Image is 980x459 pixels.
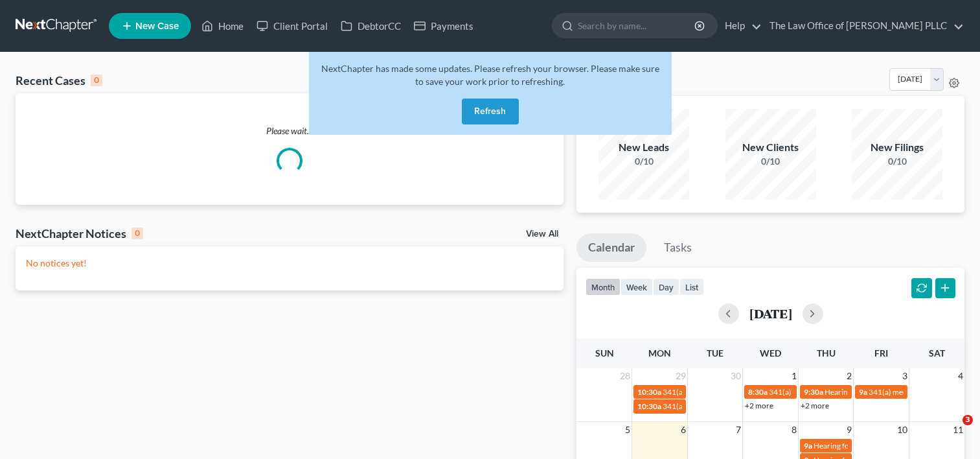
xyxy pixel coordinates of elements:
span: 341(a) meeting for [PERSON_NAME] Mr [663,401,799,411]
span: 9a [804,441,812,451]
span: 9a [859,387,867,397]
span: 3 [963,415,973,425]
span: 6 [679,422,687,438]
div: 0 [91,75,102,86]
span: 8:30a [748,387,768,397]
span: 341(a) meeting for [PERSON_NAME] [769,387,894,397]
a: Client Portal [250,14,334,38]
a: Help [718,14,762,38]
a: +2 more [801,401,829,410]
div: NextChapter Notices [16,226,143,241]
span: 10 [896,422,909,438]
span: Sun [595,347,614,359]
span: 9 [845,422,853,438]
span: 5 [624,422,632,438]
span: 10:30a [637,401,661,411]
div: 0/10 [725,155,816,168]
span: Wed [760,347,781,359]
a: Payments [407,14,480,38]
div: 0 [131,228,143,239]
a: The Law Office of [PERSON_NAME] PLLC [763,14,964,38]
span: Mon [648,347,671,359]
div: Recent Cases [16,73,102,88]
span: 10:30a [637,387,661,397]
p: No notices yet! [26,257,553,270]
span: 3 [901,368,909,384]
p: Please wait... [16,124,564,137]
span: 29 [674,368,687,384]
span: Fri [874,347,888,359]
span: Hearing for [PERSON_NAME] [825,387,926,397]
iframe: Intercom live chat [936,415,967,446]
a: View All [526,230,558,239]
a: Calendar [576,233,646,262]
span: 30 [729,368,742,384]
span: Sat [929,347,945,359]
span: 2 [845,368,853,384]
span: 28 [619,368,632,384]
input: Search by name... [578,14,696,38]
span: NextChapter has made some updates. Please refresh your browser. Please make sure to save your wor... [321,63,659,87]
div: 0/10 [852,155,942,168]
button: month [586,278,621,296]
span: New Case [135,21,179,31]
span: Tue [707,347,724,359]
span: 9:30a [804,387,823,397]
span: 7 [735,422,742,438]
div: New Clients [725,140,816,155]
a: +2 more [745,401,773,410]
div: New Leads [598,140,689,155]
h2: [DATE] [749,307,792,320]
span: 1 [790,368,798,384]
div: New Filings [852,140,942,155]
span: 341(a) meeting for [PERSON_NAME] [663,387,788,397]
button: Refresh [462,99,519,124]
a: Tasks [652,233,703,262]
span: 8 [790,422,798,438]
a: Home [195,14,250,38]
span: 4 [957,368,964,384]
span: Hearing for [PERSON_NAME] [814,441,915,451]
a: DebtorCC [334,14,407,38]
button: list [679,278,704,296]
span: Thu [817,347,836,359]
button: week [621,278,653,296]
div: 0/10 [598,155,689,168]
button: day [653,278,679,296]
